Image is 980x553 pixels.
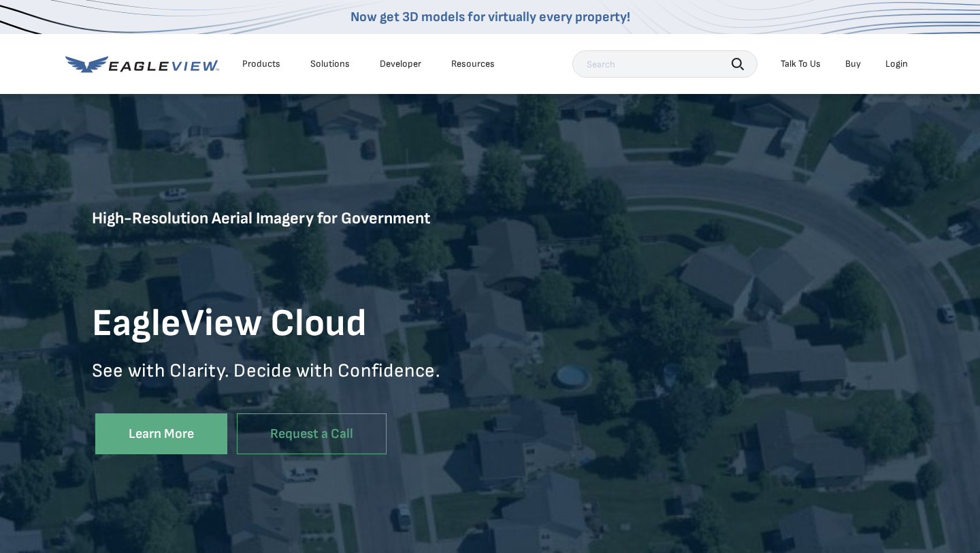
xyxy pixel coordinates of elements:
div: Talk To Us [781,58,821,70]
a: Learn More [95,413,227,455]
p: See with Clarity. Decide with Confidence. [92,359,490,403]
a: Developer [380,58,421,70]
a: Request a Call [237,413,387,455]
h1: EagleView Cloud [92,300,490,348]
div: Products [242,58,280,70]
iframe: EagleView Cloud Overview [490,223,888,449]
div: Resources [451,58,495,70]
h5: High-Resolution Aerial Imagery for Government [92,208,490,290]
div: Login [885,58,908,70]
div: Solutions [310,58,350,70]
a: Buy [845,58,861,70]
a: Now get 3D models for virtually every property! [350,9,630,25]
input: Search [572,50,757,78]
